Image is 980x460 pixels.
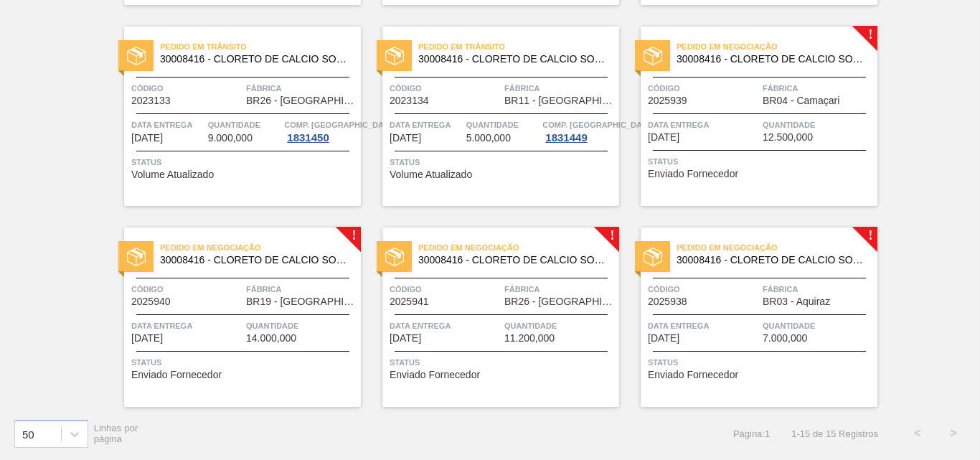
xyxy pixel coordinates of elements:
span: 2025941 [390,296,429,307]
span: Quantidade [763,118,874,132]
span: Fábrica [763,81,874,95]
span: 7.000,000 [763,333,807,344]
span: Fábrica [246,81,357,95]
span: Status [131,155,357,169]
span: 12.500,000 [763,132,813,143]
span: BR26 - Uberlândia [246,95,357,106]
span: Data entrega [131,319,242,333]
span: Pedido em Trânsito [160,39,361,54]
span: Código [131,81,242,95]
span: Status [648,355,874,370]
span: 30008416 - CLORETO DE CALCIO SOLUCAO 40% [160,255,349,266]
span: Fábrica [246,282,357,296]
span: 11.200,000 [504,333,555,344]
span: Quantidade [466,118,540,132]
span: BR03 - Aquiraz [763,296,830,307]
span: Status [131,355,357,370]
a: !statusPedido em Negociação30008416 - CLORETO DE CALCIO SOLUCAO 40%Código2025940FábricaBR19 - [GE... [103,227,361,407]
span: Data entrega [648,319,759,333]
a: !statusPedido em Negociação30008416 - CLORETO DE CALCIO SOLUCAO 40%Código2025941FábricaBR26 - [GE... [361,227,619,407]
span: Comp. Carga [284,118,395,132]
span: Página : 1 [733,428,770,439]
span: Data entrega [131,118,204,132]
span: Status [390,355,616,370]
img: status [644,248,662,266]
span: 2023133 [131,95,171,106]
img: status [644,47,662,65]
span: 19/09/2025 [648,132,679,143]
span: 25/09/2025 [390,333,421,344]
span: Enviado Fornecedor [648,169,738,179]
span: 30008416 - CLORETO DE CALCIO SOLUCAO 40% [677,54,866,65]
span: BR11 - São Luís [504,95,616,106]
span: 2025939 [648,95,687,106]
span: Código [390,282,501,296]
span: Data entrega [648,118,759,132]
span: Enviado Fornecedor [390,370,480,380]
span: Fábrica [763,282,874,296]
img: status [385,248,404,266]
span: Comp. Carga [542,118,654,132]
span: Pedido em Trânsito [418,39,619,54]
span: 29/09/2025 [648,333,679,344]
span: 2023134 [390,95,429,106]
span: Volume Atualizado [131,169,214,180]
a: !statusPedido em Negociação30008416 - CLORETO DE CALCIO SOLUCAO 40%Código2025939FábricaBR04 - Cam... [619,27,877,206]
span: 30008416 - CLORETO DE CALCIO SOLUCAO 40% [677,255,866,266]
span: Quantidade [246,319,357,333]
span: Quantidade [504,319,616,333]
img: status [385,47,404,65]
span: Código [648,282,759,296]
span: BR26 - Uberlândia [504,296,616,307]
a: Comp. [GEOGRAPHIC_DATA]1831450 [284,118,357,144]
a: statusPedido em Trânsito30008416 - CLORETO DE CALCIO SOLUCAO 40%Código2023133FábricaBR26 - [GEOGR... [103,27,361,206]
span: Linhas por página [94,423,138,444]
a: Comp. [GEOGRAPHIC_DATA]1831449 [542,118,616,144]
span: Enviado Fornecedor [648,370,738,380]
span: Status [390,155,616,169]
span: Data entrega [390,118,463,132]
img: status [127,47,146,65]
span: Quantidade [208,118,281,132]
a: statusPedido em Trânsito30008416 - CLORETO DE CALCIO SOLUCAO 40%Código2023134FábricaBR11 - [GEOGR... [361,27,619,206]
span: Pedido em Negociação [160,240,361,255]
span: 9.000,000 [208,133,253,144]
div: 1831449 [542,132,590,144]
span: 1 - 15 de 15 Registros [791,428,878,439]
span: Pedido em Negociação [677,240,877,255]
img: status [127,248,146,266]
span: 30008416 - CLORETO DE CALCIO SOLUCAO 40% [160,54,349,65]
span: Fábrica [504,81,616,95]
span: Código [390,81,501,95]
span: BR19 - Nova Rio [246,296,357,307]
span: 2025940 [131,296,171,307]
span: Pedido em Negociação [677,39,877,54]
span: Código [648,81,759,95]
button: < [900,416,936,451]
span: Código [131,282,242,296]
span: BR04 - Camaçari [763,95,839,106]
span: 30008416 - CLORETO DE CALCIO SOLUCAO 40% [418,54,608,65]
span: Status [648,154,874,169]
span: 16/09/2025 [390,133,421,144]
span: Enviado Fornecedor [131,370,222,380]
span: Quantidade [763,319,874,333]
span: 19/09/2025 [131,333,163,344]
span: 30008416 - CLORETO DE CALCIO SOLUCAO 40% [418,255,608,266]
div: 1831450 [284,132,331,144]
span: 15/09/2025 [131,133,163,144]
span: 5.000,000 [466,133,511,144]
span: Data entrega [390,319,501,333]
div: 50 [22,428,34,440]
span: Volume Atualizado [390,169,472,180]
span: 14.000,000 [246,333,296,344]
span: Fábrica [504,282,616,296]
button: > [936,416,971,451]
a: !statusPedido em Negociação30008416 - CLORETO DE CALCIO SOLUCAO 40%Código2025938FábricaBR03 - Aqu... [619,227,877,407]
span: Pedido em Negociação [418,240,619,255]
span: 2025938 [648,296,687,307]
